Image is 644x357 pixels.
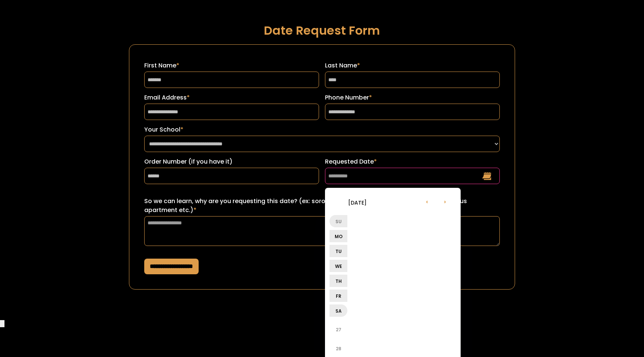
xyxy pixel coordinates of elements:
label: Last Name [325,61,500,70]
li: Su [329,215,347,227]
form: Request a Date Form [129,44,515,290]
li: Fr [329,290,347,302]
li: [DATE] [329,193,385,211]
label: Requested Date [325,157,500,166]
li: Mo [329,230,347,242]
li: Sa [329,304,347,317]
li: › [436,192,454,210]
li: Tu [329,245,347,257]
li: ‹ [418,192,436,210]
label: So we can learn, why are you requesting this date? (ex: sorority recruitment, lease turn over for... [144,197,500,215]
li: Th [329,275,347,287]
label: Order Number (if you have it) [144,157,319,166]
label: First Name [144,61,319,70]
label: Email Address [144,93,319,102]
label: Your School [144,125,500,134]
li: We [329,260,347,272]
h1: Date Request Form [129,24,515,37]
label: Phone Number [325,93,500,102]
